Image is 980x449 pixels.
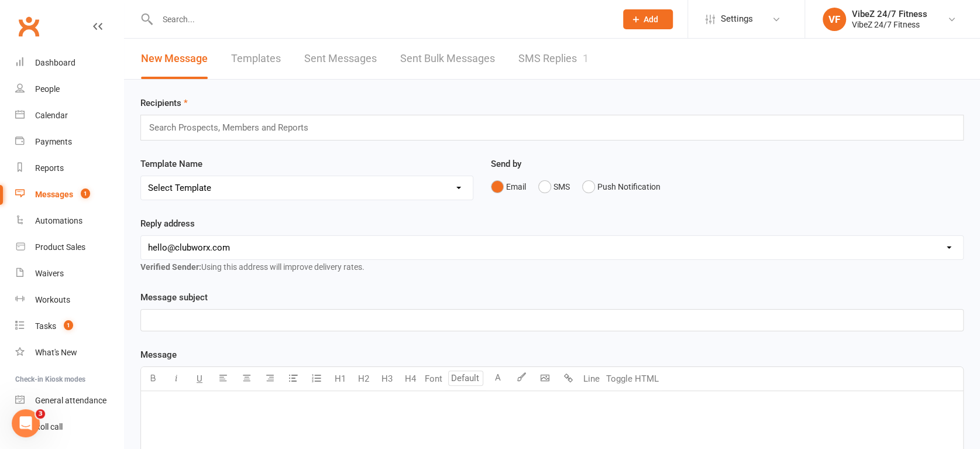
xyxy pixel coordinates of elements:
[140,262,201,272] strong: Verified Sender:
[852,19,927,30] div: VibeZ 24/7 Fitness
[15,155,123,181] a: Reports
[14,12,43,41] a: Clubworx
[35,111,68,120] div: Calendar
[35,348,77,357] div: What's New
[15,208,123,234] a: Automations
[491,176,526,198] button: Email
[81,188,90,198] span: 1
[35,321,56,331] div: Tasks
[154,11,608,28] input: Search...
[35,58,75,67] div: Dashboard
[140,96,188,110] label: Recipients
[15,414,123,440] a: Roll call
[491,157,521,171] label: Send by
[35,269,64,278] div: Waivers
[15,313,123,340] a: Tasks 1
[603,367,662,390] button: Toggle HTML
[823,8,846,31] div: VF
[197,373,202,384] span: U
[486,367,510,390] button: A
[15,261,123,287] a: Waivers
[15,129,123,155] a: Payments
[35,396,106,405] div: General attendance
[12,409,40,437] iframe: Intercom live chat
[623,9,673,29] button: Add
[15,388,123,414] a: General attendance kiosk mode
[35,295,70,304] div: Workouts
[15,287,123,313] a: Workouts
[580,367,603,390] button: Line
[15,50,123,76] a: Dashboard
[15,102,123,129] a: Calendar
[582,176,661,198] button: Push Notification
[35,137,72,146] div: Payments
[35,163,64,173] div: Reports
[35,190,73,199] div: Messages
[583,52,589,64] div: 1
[140,217,195,231] label: Reply address
[15,340,123,366] a: What's New
[422,367,445,390] button: Font
[15,234,123,261] a: Product Sales
[231,39,281,79] a: Templates
[35,422,63,431] div: Roll call
[518,39,589,79] a: SMS Replies1
[35,84,60,94] div: People
[15,76,123,102] a: People
[140,348,177,362] label: Message
[64,320,73,330] span: 1
[148,120,319,135] input: Search Prospects, Members and Reports
[140,157,202,171] label: Template Name
[398,367,422,390] button: H4
[304,39,377,79] a: Sent Messages
[538,176,570,198] button: SMS
[644,15,658,24] span: Add
[36,409,45,419] span: 3
[328,367,352,390] button: H1
[15,181,123,208] a: Messages 1
[721,6,753,32] span: Settings
[140,290,208,304] label: Message subject
[448,371,483,386] input: Default
[188,367,211,390] button: U
[852,9,927,19] div: VibeZ 24/7 Fitness
[375,367,398,390] button: H3
[352,367,375,390] button: H2
[35,242,85,252] div: Product Sales
[140,262,365,272] span: Using this address will improve delivery rates.
[141,39,208,79] a: New Message
[400,39,495,79] a: Sent Bulk Messages
[35,216,82,225] div: Automations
